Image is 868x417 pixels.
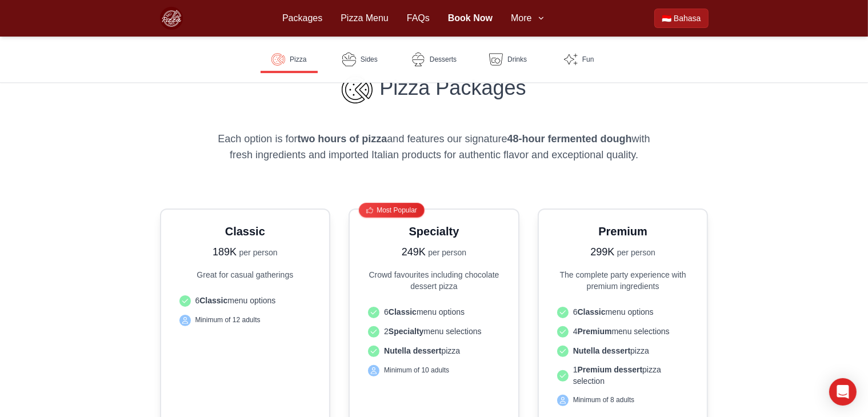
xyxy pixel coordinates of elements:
span: Fun [582,55,594,64]
span: Minimum of 12 adults [195,315,261,324]
span: pizza [384,345,460,356]
span: per person [428,248,466,257]
p: Each option is for and features our signature with fresh ingredients and imported Italian product... [215,131,654,163]
span: per person [617,248,655,257]
span: 4 menu selections [573,326,670,337]
p: Great for casual gatherings [175,269,316,280]
strong: Classic [578,307,606,316]
span: Desserts [430,55,457,64]
img: Check [370,309,377,316]
span: Bahasa [674,13,701,24]
h3: Specialty [363,223,505,239]
strong: 48-hour fermented dough [507,133,632,145]
img: Bali Pizza Party Logo [160,7,183,30]
img: Check [370,328,377,335]
a: Book Now [448,11,493,25]
span: Minimum of 8 adults [573,395,634,404]
a: FAQs [407,11,430,25]
span: 249K [402,246,426,258]
div: Open Intercom Messenger [829,378,857,406]
span: Most Popular [377,206,417,215]
span: Minimum of 10 adults [384,366,449,375]
a: Beralih ke Bahasa Indonesia [654,9,708,28]
img: Pizza [342,76,373,103]
span: pizza [573,345,649,356]
span: 299K [590,246,614,258]
strong: Specialty [389,327,423,336]
img: Check [182,317,189,324]
strong: Nutella dessert [384,346,441,355]
strong: Nutella dessert [573,346,630,355]
span: per person [239,248,278,257]
img: Drinks [489,53,503,66]
img: Check [559,348,566,355]
img: Check [559,328,566,335]
img: Check [559,397,566,404]
a: Fun [550,46,607,73]
a: Packages [282,11,322,25]
a: Pizza Menu [341,11,389,25]
img: Fun [564,53,578,66]
h3: Pizza Packages [215,76,654,103]
img: Check [370,348,377,355]
button: More [511,11,545,25]
span: 6 menu options [195,295,276,306]
img: Check [370,367,377,374]
a: Drinks [479,46,537,73]
a: Sides [331,46,389,73]
h3: Classic [175,223,316,239]
h3: Premium [553,223,694,239]
a: Desserts [402,46,466,73]
span: Pizza [290,55,306,64]
span: Sides [361,55,378,64]
span: 189K [213,246,237,258]
img: Check [182,298,189,304]
span: 6 menu options [573,306,654,318]
span: 1 pizza selection [573,364,689,387]
p: The complete party experience with premium ingredients [553,269,694,292]
img: Sides [342,53,356,66]
strong: Classic [389,307,417,316]
span: 6 menu options [384,306,465,318]
span: More [511,11,531,25]
strong: two hours of pizza [297,133,387,145]
strong: Classic [199,296,227,305]
img: Pizza [271,53,285,66]
strong: Premium [578,327,612,336]
img: Check [559,309,566,316]
img: Check [559,372,566,379]
span: 2 menu selections [384,326,481,337]
p: Crowd favourites including chocolate dessert pizza [363,269,505,292]
a: Pizza [261,46,318,73]
img: Thumbs up [366,207,373,214]
strong: Premium dessert [578,365,643,374]
img: Desserts [411,53,425,66]
span: Drinks [507,55,527,64]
